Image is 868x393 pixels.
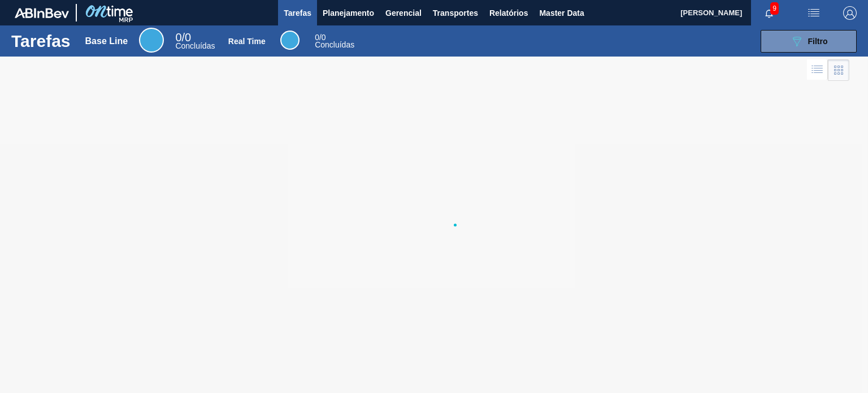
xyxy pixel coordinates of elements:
span: 0 [175,31,181,44]
div: Base Line [175,33,215,50]
span: / 0 [175,31,191,44]
span: Planejamento [323,6,374,20]
span: Relatórios [489,6,528,20]
span: Concluídas [315,40,354,49]
div: Real Time [315,34,354,49]
img: Logout [843,6,857,20]
div: Base Line [85,36,128,46]
button: Notificações [751,5,787,21]
span: 9 [770,2,779,15]
img: TNhmsLtSVTkK8tSr43FrP2fwEKptu5GPRR3wAAAABJRU5ErkJggg== [15,8,69,18]
span: Transportes [433,6,478,20]
span: / 0 [315,33,325,42]
span: Concluídas [175,41,215,50]
h1: Tarefas [11,34,71,47]
div: Real Time [280,31,300,50]
div: Base Line [139,28,164,53]
span: Filtro [808,37,828,46]
span: Gerencial [385,6,422,20]
img: userActions [807,6,821,20]
span: Tarefas [284,6,311,20]
span: 0 [315,33,319,42]
button: Filtro [761,30,857,53]
span: Master Data [539,6,584,20]
div: Real Time [228,37,266,46]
